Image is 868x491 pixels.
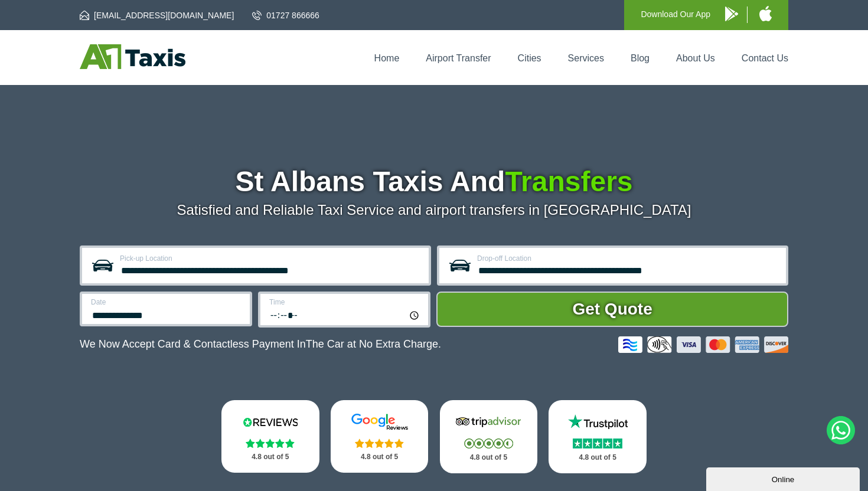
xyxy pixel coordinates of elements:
img: A1 Taxis St Albans LTD [80,44,185,69]
img: Stars [464,438,513,449]
label: Time [269,299,421,306]
p: Download Our App [641,7,710,22]
label: Date [91,299,243,306]
a: Airport Transfer [426,53,491,63]
label: Pick-up Location [120,255,422,262]
a: Cities [518,53,541,63]
a: Reviews.io Stars 4.8 out of 5 [221,400,319,473]
img: Reviews.io [235,413,306,431]
a: Tripadvisor Stars 4.8 out of 5 [440,400,538,473]
iframe: chat widget [706,465,862,491]
a: 01727 866666 [252,9,319,21]
p: 4.8 out of 5 [234,450,306,464]
a: Home [374,53,400,63]
p: 4.8 out of 5 [562,450,634,465]
a: About Us [676,53,715,63]
img: Credit And Debit Cards [618,336,788,353]
img: A1 Taxis iPhone App [759,6,772,21]
span: The Car at No Extra Charge. [306,338,441,350]
button: Get Quote [436,292,788,327]
label: Drop-off Location [477,255,779,262]
a: Services [568,53,604,63]
a: [EMAIL_ADDRESS][DOMAIN_NAME] [80,9,234,21]
img: Stars [573,438,622,449]
a: Blog [631,53,650,63]
a: Google Stars 4.8 out of 5 [331,400,429,473]
p: 4.8 out of 5 [453,450,525,465]
p: We Now Accept Card & Contactless Payment In [80,338,441,351]
img: Stars [246,438,295,448]
img: A1 Taxis Android App [725,6,738,21]
p: 4.8 out of 5 [344,450,416,464]
h1: St Albans Taxis And [80,168,788,196]
img: Google [344,413,415,431]
img: Trustpilot [562,413,633,431]
img: Tripadvisor [453,413,524,431]
img: Stars [355,438,404,448]
a: Contact Us [742,53,788,63]
p: Satisfied and Reliable Taxi Service and airport transfers in [GEOGRAPHIC_DATA] [80,202,788,218]
span: Transfers [505,166,632,197]
a: Trustpilot Stars 4.8 out of 5 [549,400,647,473]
